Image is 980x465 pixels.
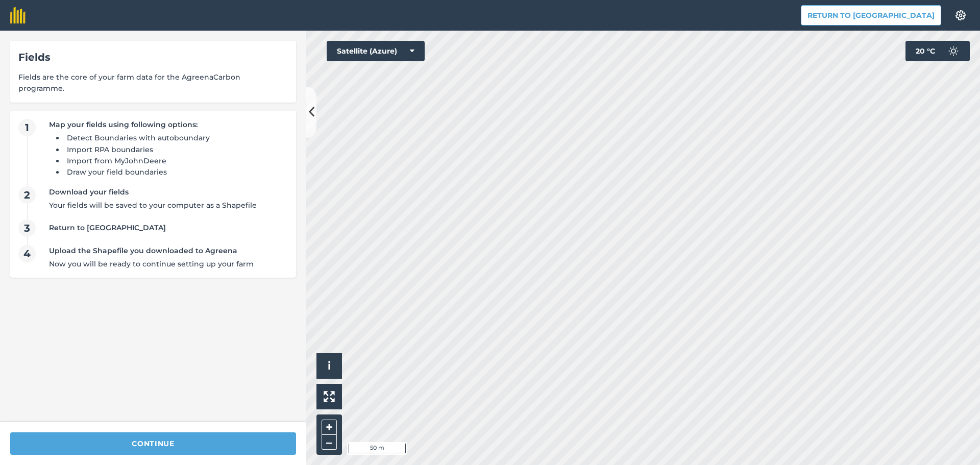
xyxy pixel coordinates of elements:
[49,186,283,198] div: Download your fields
[49,222,283,233] div: Return to [GEOGRAPHIC_DATA]
[49,119,283,130] div: Map your fields using following options:
[327,41,425,61] button: Satellite (Azure)
[18,186,36,204] span: 2
[64,155,283,166] li: Import from MyJohnDeere
[322,420,337,435] button: +
[18,119,36,136] span: 1
[64,132,283,143] li: Detect Boundaries with autoboundary
[49,258,283,270] div: Now you will be ready to continue setting up your farm
[18,49,288,65] div: Fields
[64,166,283,178] li: Draw your field boundaries
[324,391,335,402] img: Four arrows, one pointing top left, one top right, one bottom right and the last bottom left
[64,144,283,155] li: Import RPA boundaries
[18,71,288,94] span: Fields are the core of your farm data for the AgreenaCarbon programme.
[18,245,36,262] span: 4
[801,5,941,26] button: Return to [GEOGRAPHIC_DATA]
[49,200,283,211] div: Your fields will be saved to your computer as a Shapefile
[943,41,964,61] img: svg+xml;base64,PD94bWwgdmVyc2lvbj0iMS4wIiBlbmNvZGluZz0idXRmLTgiPz4KPCEtLSBHZW5lcmF0b3I6IEFkb2JlIE...
[10,7,26,23] img: fieldmargin Logo
[954,10,967,20] img: A cog icon
[49,245,283,256] div: Upload the Shapefile you downloaded to Agreena
[316,353,342,379] button: i
[916,41,935,61] span: 20 ° C
[905,41,970,61] button: 20 °C
[322,435,337,450] button: –
[18,219,36,237] span: 3
[328,359,331,372] span: i
[10,432,296,455] button: continue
